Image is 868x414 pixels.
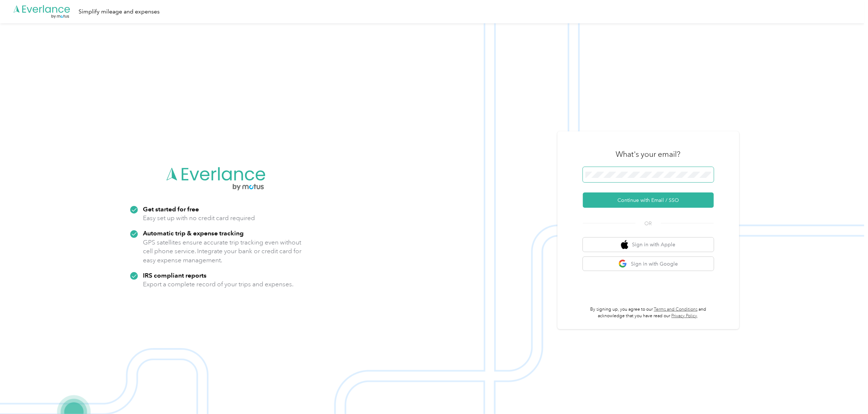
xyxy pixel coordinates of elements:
button: Continue with Email / SSO [583,192,714,208]
p: Easy set up with no credit card required [143,214,255,223]
div: Simplify mileage and expenses [79,7,160,16]
strong: Automatic trip & expense tracking [143,229,244,237]
img: apple logo [621,240,628,249]
a: Privacy Policy [672,313,697,319]
p: By signing up, you agree to our and acknowledge that you have read our . [583,306,714,319]
h3: What's your email? [616,149,681,159]
strong: IRS compliant reports [143,271,207,279]
button: apple logoSign in with Apple [583,238,714,252]
a: Terms and Conditions [654,307,697,312]
p: GPS satellites ensure accurate trip tracking even without cell phone service. Integrate your bank... [143,238,302,265]
strong: Get started for free [143,205,199,213]
button: google logoSign in with Google [583,257,714,271]
span: OR [636,220,661,227]
img: google logo [619,259,628,268]
p: Export a complete record of your trips and expenses. [143,280,293,289]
